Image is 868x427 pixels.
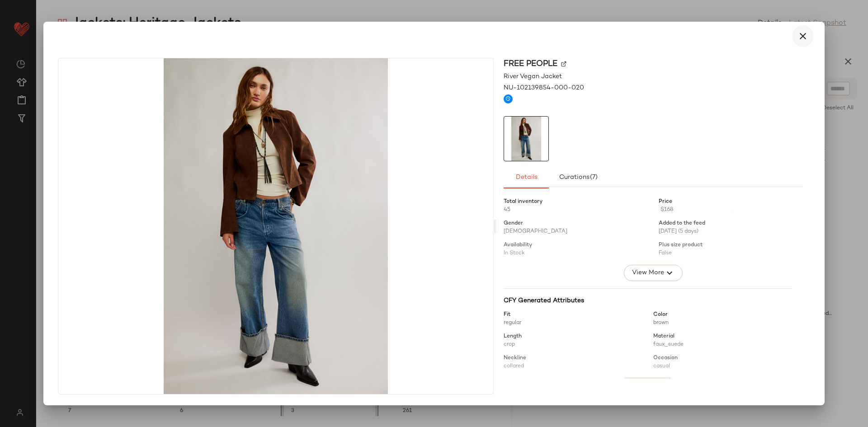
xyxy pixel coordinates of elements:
button: View More [618,378,677,394]
span: Curations [559,174,598,181]
span: Free People [504,58,557,70]
span: View More [632,267,664,278]
span: NU-102139854-000-020 [504,83,584,93]
img: 102139854_020_b [58,58,493,394]
button: View More [624,265,683,281]
div: CFY Generated Attributes [504,296,792,305]
span: (7) [590,174,598,181]
img: 102139854_020_b [504,117,548,161]
span: Details [515,174,537,181]
span: River Vegan Jacket [504,72,562,81]
img: svg%3e [561,61,566,67]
